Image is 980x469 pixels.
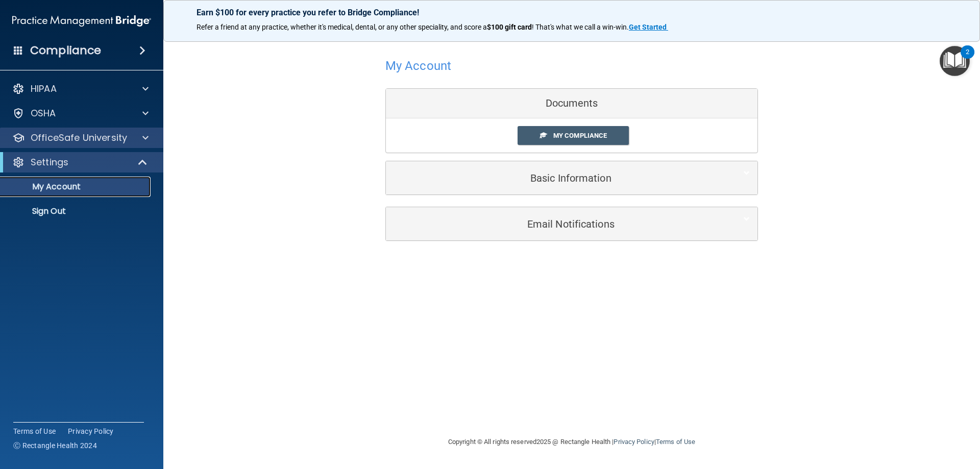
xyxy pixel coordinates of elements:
span: Ⓒ Rectangle Health 2024 [13,440,97,451]
span: Refer a friend at any practice, whether it's medical, dental, or any other speciality, and score a [197,23,487,31]
h5: Basic Information [394,172,719,184]
h4: Compliance [30,43,101,58]
img: PMB logo [12,11,151,31]
a: OfficeSafe University [12,132,149,144]
a: Settings [12,156,148,168]
button: Open Resource Center, 2 new notifications [940,46,970,76]
p: OSHA [31,107,56,119]
h4: My Account [385,59,451,72]
h5: Email Notifications [394,218,719,230]
p: Settings [31,156,68,168]
div: 2 [966,52,969,65]
a: HIPAA [12,83,149,95]
strong: $100 gift card [487,23,532,31]
p: My Account [7,182,146,192]
strong: Get Started [629,23,667,31]
a: OSHA [12,107,149,119]
span: My Compliance [553,132,607,139]
a: Terms of Use [13,426,56,436]
p: OfficeSafe University [31,132,127,144]
a: Basic Information [394,166,750,189]
div: Copyright © All rights reserved 2025 @ Rectangle Health | | [385,426,758,458]
p: HIPAA [31,83,57,95]
a: Email Notifications [394,212,750,235]
a: Privacy Policy [614,438,654,446]
a: Terms of Use [656,438,695,446]
p: Sign Out [7,206,146,216]
p: Earn $100 for every practice you refer to Bridge Compliance! [197,8,947,17]
a: Privacy Policy [68,426,114,436]
span: ! That's what we call a win-win. [532,23,629,31]
a: Get Started [629,23,668,31]
div: Documents [386,89,757,118]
